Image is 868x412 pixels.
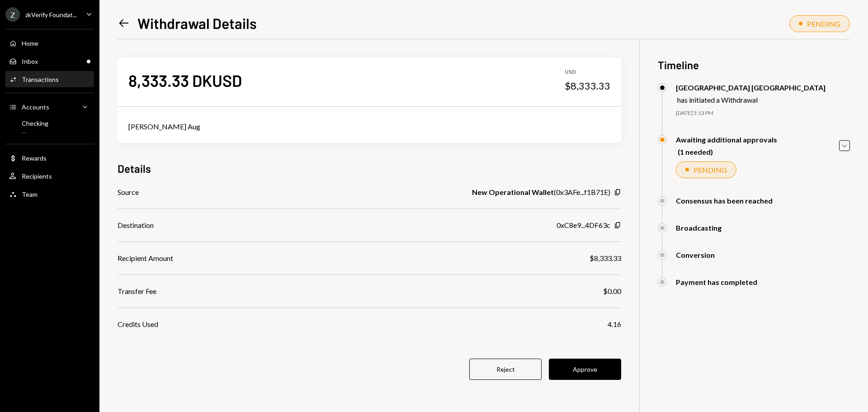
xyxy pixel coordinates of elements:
[678,147,777,156] div: (1 needed)
[22,190,38,198] div: Team
[5,186,94,202] a: Team
[469,359,542,380] button: Reject
[472,187,610,198] div: ( 0x3AFe...f1B71E )
[118,253,173,264] div: Recipient Amount
[676,223,722,232] div: Broadcasting
[676,83,826,92] div: [GEOGRAPHIC_DATA] [GEOGRAPHIC_DATA]
[22,154,47,162] div: Rewards
[676,196,773,205] div: Consensus has been reached
[22,57,38,65] div: Inbox
[5,7,20,22] div: Z
[472,187,554,198] b: New Operational Wallet
[676,278,757,286] div: Payment has completed
[128,121,610,132] div: [PERSON_NAME] Aug
[677,95,826,104] div: has initiated a Withdrawal
[608,319,621,330] div: 4.16
[5,35,94,51] a: Home
[590,253,621,264] div: $8,333.33
[22,76,59,83] div: Transactions
[22,129,48,137] div: —
[5,150,94,166] a: Rewards
[658,57,850,72] h3: Timeline
[676,135,777,144] div: Awaiting additional approvals
[137,14,257,32] h1: Withdrawal Details
[676,251,715,259] div: Conversion
[128,70,242,90] div: 8,333.33 DKUSD
[807,19,840,28] div: PENDING
[22,172,52,180] div: Recipients
[22,103,49,111] div: Accounts
[22,39,38,47] div: Home
[603,286,621,297] div: $0.00
[5,117,94,138] a: Checking—
[118,286,156,297] div: Transfer Fee
[676,109,850,117] div: [DATE] 3:13 PM
[565,80,610,92] div: $8,333.33
[118,161,151,176] h3: Details
[5,99,94,115] a: Accounts
[118,319,158,330] div: Credits Used
[557,220,610,231] div: 0xC8e9...4DF63c
[693,166,727,174] div: PENDING
[5,71,94,87] a: Transactions
[5,168,94,184] a: Recipients
[565,68,610,76] div: USD
[22,119,48,127] div: Checking
[118,187,139,198] div: Source
[118,220,154,231] div: Destination
[549,359,621,380] button: Approve
[25,11,77,19] div: zkVerify Foundat...
[5,53,94,69] a: Inbox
